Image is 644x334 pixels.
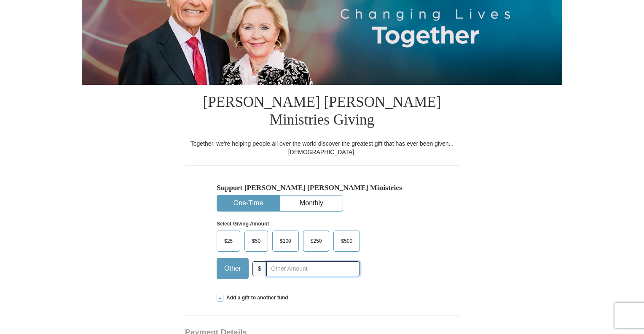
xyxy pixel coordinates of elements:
span: $250 [306,235,326,247]
span: $500 [337,235,357,247]
h1: [PERSON_NAME] [PERSON_NAME] Ministries Giving [185,85,459,139]
span: $25 [220,235,237,247]
div: Together, we're helping people all over the world discover the greatest gift that has ever been g... [185,139,459,156]
h5: Support [PERSON_NAME] [PERSON_NAME] Ministries [217,183,427,192]
span: $50 [248,235,265,247]
button: One-Time [217,196,279,211]
span: Add a gift to another fund [223,294,288,301]
span: $100 [276,235,295,247]
span: Other [220,262,245,275]
input: Other Amount [266,261,360,276]
button: Monthly [280,196,343,211]
span: $ [252,261,267,276]
strong: Select Giving Amount [217,221,269,227]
